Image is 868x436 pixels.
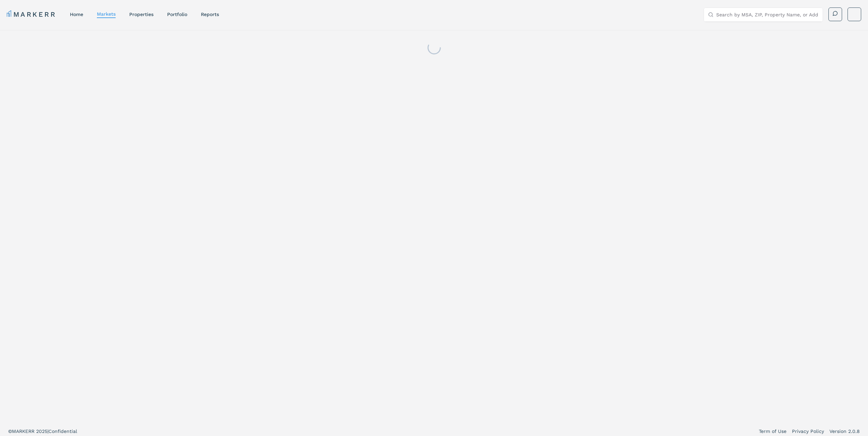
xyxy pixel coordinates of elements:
[167,12,187,17] a: Portfolio
[97,11,116,17] a: markets
[7,10,56,19] a: MARKERR
[70,12,83,17] a: home
[129,12,153,17] a: properties
[48,429,77,434] span: Confidential
[8,429,12,434] span: ©
[201,12,219,17] a: reports
[792,428,824,435] a: Privacy Policy
[36,429,48,434] span: 2025 |
[829,428,860,435] a: Version 2.0.8
[12,429,36,434] span: MARKERR
[716,8,819,21] input: Search by MSA, ZIP, Property Name, or Address
[759,428,786,435] a: Term of Use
